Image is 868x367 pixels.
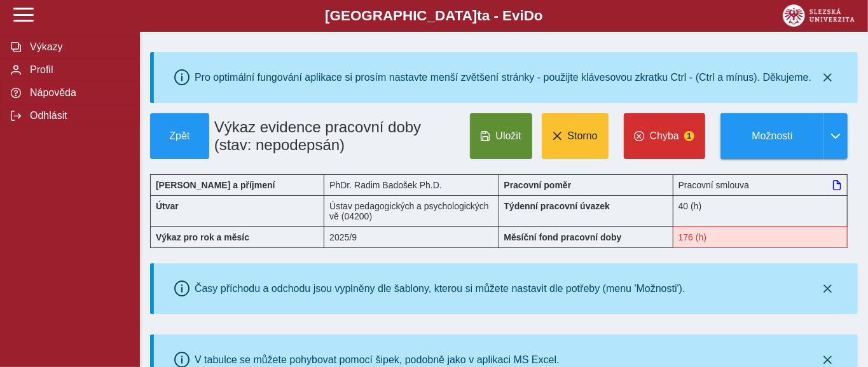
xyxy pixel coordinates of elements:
span: 1 [684,131,694,141]
div: Pro optimální fungování aplikace si prosím nastavte menší zvětšení stránky - použijte klávesovou ... [195,72,811,83]
button: Chyba1 [624,113,705,159]
button: Storno [542,113,609,159]
button: Možnosti [720,113,823,159]
span: Storno [568,130,598,142]
div: 40 (h) [673,195,848,226]
span: Výkazy [26,41,129,53]
b: [GEOGRAPHIC_DATA] a - Evi [38,8,830,24]
span: Nápověda [26,87,129,99]
b: Výkaz pro rok a měsíc [156,232,249,242]
b: Útvar [156,201,179,211]
div: Fond pracovní doby (176 h) a součet hodin (40 h) se neshodují! [673,226,848,248]
button: Uložit [470,113,532,159]
div: V tabulce se můžete pohybovat pomocí šipek, podobně jako v aplikaci MS Excel. [195,354,560,366]
button: Zpět [150,113,209,159]
b: Pracovní poměr [504,180,572,190]
div: Ústav pedagogických a psychologických vě (04200) [324,195,499,226]
div: 2025/9 [324,226,499,248]
span: D [524,8,534,24]
div: PhDr. Radim Badošek Ph.D. [324,174,499,195]
span: Profil [26,64,129,76]
img: logo_web_su.png [783,4,855,27]
span: o [534,8,543,24]
b: Měsíční fond pracovní doby [504,232,622,242]
h1: Výkaz evidence pracovní doby (stav: nepodepsán) [209,113,445,159]
span: Uložit [496,130,521,142]
span: Chyba [650,130,679,142]
span: Odhlásit [26,110,129,121]
span: Zpět [156,130,203,142]
span: Možnosti [731,130,813,142]
div: Pracovní smlouva [673,174,848,195]
span: t [477,8,481,24]
div: Časy příchodu a odchodu jsou vyplněny dle šablony, kterou si můžete nastavit dle potřeby (menu 'M... [195,283,685,294]
b: [PERSON_NAME] a příjmení [156,180,275,190]
b: Týdenní pracovní úvazek [504,201,610,211]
